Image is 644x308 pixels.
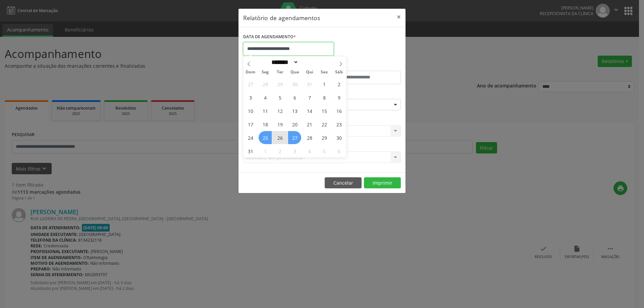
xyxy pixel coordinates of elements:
[303,118,316,131] span: Agosto 21, 2025
[392,9,406,25] button: Close
[259,77,272,90] span: Julho 28, 2025
[318,144,331,158] span: Setembro 5, 2025
[258,70,273,74] span: Seg
[288,91,301,104] span: Agosto 6, 2025
[243,32,296,42] label: DATA DE AGENDAMENTO
[273,144,286,158] span: Setembro 2, 2025
[288,77,301,90] span: Julho 30, 2025
[259,131,272,144] span: Agosto 25, 2025
[273,118,286,131] span: Agosto 19, 2025
[318,91,331,104] span: Agosto 8, 2025
[303,77,316,90] span: Julho 31, 2025
[288,144,301,158] span: Setembro 3, 2025
[244,118,257,131] span: Agosto 17, 2025
[259,104,272,117] span: Agosto 11, 2025
[259,91,272,104] span: Agosto 4, 2025
[303,131,316,144] span: Agosto 28, 2025
[318,77,331,90] span: Agosto 1, 2025
[303,91,316,104] span: Agosto 7, 2025
[244,144,257,158] span: Agosto 31, 2025
[273,104,286,117] span: Agosto 12, 2025
[273,131,286,144] span: Agosto 26, 2025
[244,104,257,117] span: Agosto 10, 2025
[288,104,301,117] span: Agosto 13, 2025
[364,177,401,189] button: Imprimir
[244,91,257,104] span: Agosto 3, 2025
[332,77,345,90] span: Agosto 2, 2025
[332,144,345,158] span: Setembro 6, 2025
[269,59,299,66] select: Month
[318,118,331,131] span: Agosto 22, 2025
[325,177,362,189] button: Cancelar
[259,144,272,158] span: Setembro 1, 2025
[303,144,316,158] span: Setembro 4, 2025
[303,104,316,117] span: Agosto 14, 2025
[244,77,257,90] span: Julho 27, 2025
[299,59,321,66] input: Year
[288,131,301,144] span: Agosto 27, 2025
[324,60,401,71] label: ATÉ
[332,91,345,104] span: Agosto 9, 2025
[288,118,301,131] span: Agosto 20, 2025
[259,118,272,131] span: Agosto 18, 2025
[332,70,346,74] span: Sáb
[318,131,331,144] span: Agosto 29, 2025
[287,70,302,74] span: Qua
[332,104,345,117] span: Agosto 16, 2025
[273,70,287,74] span: Ter
[243,13,320,22] h5: Relatório de agendamentos
[317,70,332,74] span: Sex
[302,70,317,74] span: Qui
[332,118,345,131] span: Agosto 23, 2025
[273,91,286,104] span: Agosto 5, 2025
[243,70,258,74] span: Dom
[244,131,257,144] span: Agosto 24, 2025
[332,131,345,144] span: Agosto 30, 2025
[273,77,286,90] span: Julho 29, 2025
[318,104,331,117] span: Agosto 15, 2025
